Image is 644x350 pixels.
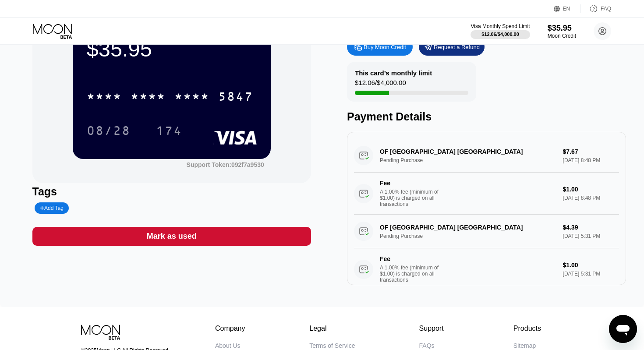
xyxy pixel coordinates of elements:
[355,79,406,91] div: $12.06 / $4,000.00
[80,120,137,141] div: 08/28
[354,173,619,215] div: FeeA 1.00% fee (minimum of $1.00) is charged on all transactions$1.00[DATE] 8:48 PM
[554,4,580,13] div: EN
[215,325,245,332] div: Company
[147,231,197,241] div: Mark as used
[513,342,536,349] div: Sitemap
[309,325,355,332] div: Legal
[32,227,311,246] div: Mark as used
[609,315,637,343] iframe: Bouton de lancement de la fenêtre de messagerie
[215,342,241,349] div: About Us
[347,110,626,123] div: Payment Details
[513,325,541,332] div: Products
[354,248,619,290] div: FeeA 1.00% fee (minimum of $1.00) is charged on all transactions$1.00[DATE] 5:31 PM
[32,185,311,198] div: Tags
[87,125,131,139] div: 08/28
[580,4,611,13] div: FAQ
[149,120,189,141] div: 174
[563,271,619,277] div: [DATE] 5:31 PM
[548,24,576,33] div: $35.95
[434,43,480,51] div: Request a Refund
[35,202,69,214] div: Add Tag
[380,189,446,207] div: A 1.00% fee (minimum of $1.00) is charged on all transactions
[563,6,570,12] div: EN
[187,161,264,168] div: Support Token:092f7a9530
[481,32,519,37] div: $12.06 / $4,000.00
[380,255,441,262] div: Fee
[563,195,619,201] div: [DATE] 8:48 PM
[471,23,530,39] div: Visa Monthly Spend Limit$12.06/$4,000.00
[563,186,619,193] div: $1.00
[601,6,611,12] div: FAQ
[419,38,485,56] div: Request a Refund
[156,125,182,139] div: 174
[380,265,446,283] div: A 1.00% fee (minimum of $1.00) is charged on all transactions
[347,38,413,56] div: Buy Moon Credit
[364,43,406,51] div: Buy Moon Credit
[40,205,64,211] div: Add Tag
[419,342,435,349] div: FAQs
[548,24,576,39] div: $35.95Moon Credit
[187,161,264,168] div: Support Token: 092f7a9530
[309,342,355,349] div: Terms of Service
[218,91,253,105] div: 5847
[355,69,432,77] div: This card’s monthly limit
[471,23,530,29] div: Visa Monthly Spend Limit
[548,33,576,39] div: Moon Credit
[87,37,257,61] div: $35.95
[563,262,619,269] div: $1.00
[419,325,449,332] div: Support
[380,180,441,187] div: Fee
